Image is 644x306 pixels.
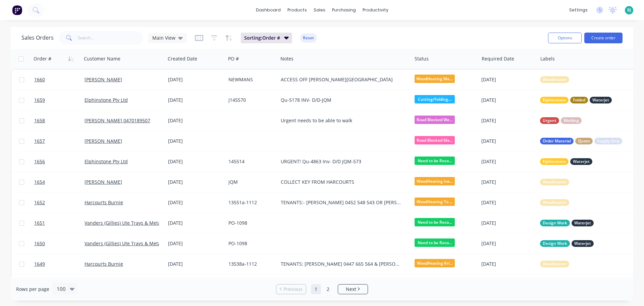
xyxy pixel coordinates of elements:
div: [DATE] [481,240,535,247]
div: products [284,5,310,15]
div: [DATE] [481,97,535,103]
span: 1652 [34,199,45,206]
span: Order Material [543,138,571,144]
h1: Sales Orders [21,35,54,41]
a: Elphinstone Pty Ltd [85,97,128,103]
span: 1659 [34,97,45,103]
button: Create order [584,33,623,43]
a: Vanders (Gillies) Ute Trays & Metal Works [85,220,177,226]
div: [DATE] [481,158,535,165]
button: Order MaterialQuoteSupply Only [540,138,622,144]
div: 13538a-1112 [228,261,273,267]
div: ACCESS OFF [PERSON_NAME][GEOGRAPHIC_DATA] [281,76,403,83]
div: Labels [540,55,555,62]
span: Elphinstone [543,158,566,165]
button: Sorting:Order # [241,33,292,43]
a: 1654 [34,172,85,192]
a: 1658 [34,111,85,131]
span: Rows per page [16,286,49,293]
div: NEWMANS [228,76,273,83]
span: 1650 [34,240,45,247]
span: Design Work [543,220,567,226]
div: [DATE] [168,97,223,103]
div: Customer Name [84,55,120,62]
div: [DATE] [481,220,535,226]
div: [DATE] [168,220,223,226]
span: 1658 [34,117,45,124]
a: Page 2 [323,284,333,294]
span: Elphinstone [543,97,566,103]
button: Woodheater [540,199,569,206]
ul: Pagination [273,284,371,294]
span: Quote [578,138,590,144]
a: [PERSON_NAME] 0470189507 [85,117,150,124]
span: Urgent [543,117,556,124]
span: Woodheater [543,199,567,206]
a: 1656 [34,151,85,172]
div: Status [415,55,429,62]
div: Created Date [168,55,197,62]
span: Woodheater [543,261,567,267]
a: 1647 [34,274,85,295]
div: [DATE] [168,76,223,83]
div: [DATE] [168,179,223,185]
span: Next [346,286,356,293]
button: ElphinstoneFoldedWaterjet [540,97,612,103]
div: PO # [228,55,239,62]
div: 13551a-1112 [228,199,273,206]
span: Waterjet [592,97,609,103]
span: Woodheater [543,76,567,83]
div: [DATE] [481,179,535,185]
span: Waterjet [574,240,591,247]
span: Main View [152,34,175,41]
div: PO-1098 [228,240,273,247]
span: 1649 [34,261,45,267]
div: settings [566,5,591,15]
div: [DATE] [168,199,223,206]
div: [DATE] [481,261,535,267]
span: 1651 [34,220,45,226]
div: sales [310,5,329,15]
div: Required Date [482,55,514,62]
button: Options [548,33,582,43]
div: URGENT! Qu-4863 Inv- D/D JQM-573 [281,158,403,165]
span: Supply Only [597,138,620,144]
div: 145514 [228,158,273,165]
button: Design WorkWaterjet [540,240,594,247]
span: WoodHeating Kri... [415,259,455,267]
div: TENANTS: [PERSON_NAME] 0447 665 564 & [PERSON_NAME] 0414 424 854 [281,261,403,267]
button: Woodheater [540,179,569,185]
span: Road Blocked We... [415,116,455,124]
div: [DATE] [481,117,535,124]
a: [PERSON_NAME] [85,179,122,185]
a: Next page [338,286,368,293]
div: [DATE] [168,158,223,165]
a: 1657 [34,131,85,151]
a: 1652 [34,192,85,213]
a: 1659 [34,90,85,110]
span: Waterjet [574,220,591,226]
a: 1651 [34,213,85,233]
a: Harcourts Burnie [85,261,123,267]
a: Previous page [276,286,306,293]
a: 1650 [34,233,85,254]
span: Sorting: Order # [244,35,280,41]
span: 1656 [34,158,45,165]
span: Cutting/Folding... [415,95,455,103]
div: [DATE] [481,76,535,83]
div: Urgent needs to be able to walk [281,117,403,124]
span: BJ [627,7,631,13]
img: Factory [12,5,22,15]
a: Elphinstone Pty Ltd [85,158,128,165]
a: 1649 [34,254,85,274]
button: ElphinstoneWaterjet [540,158,592,165]
span: WoodHeating Mar... [415,75,455,83]
span: 1660 [34,76,45,83]
div: purchasing [329,5,359,15]
a: [PERSON_NAME] [85,76,122,83]
div: [DATE] [481,199,535,206]
span: WoodHeating Iva... [415,177,455,185]
div: [DATE] [481,138,535,144]
div: Order # [34,55,51,62]
span: Road Blocked Ma... [415,136,455,144]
